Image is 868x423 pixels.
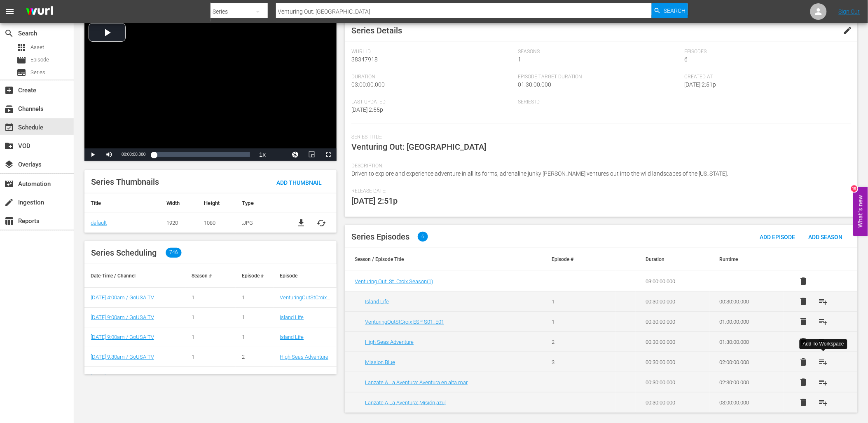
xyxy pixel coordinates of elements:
span: delete [798,357,808,367]
th: Runtime [710,248,784,271]
span: Ingestion [4,197,14,207]
span: [DATE] 2:51p [685,81,716,88]
td: 02:00:00.000 [710,352,784,372]
button: Open Feedback Widget [853,187,868,236]
button: Add Season [802,229,849,244]
button: Picture-in-Picture [304,148,320,161]
span: Series Details [351,26,402,35]
div: 1 [192,354,229,360]
a: VenturingOutStCroix ESP S01_E01 [280,294,330,307]
div: 1 [192,314,229,320]
span: Series ID [518,99,680,106]
td: 00:30:00.000 [636,332,709,352]
span: 746 [166,248,181,258]
a: Island Life [280,314,304,320]
a: High Seas Adventure [365,339,414,345]
span: delete [798,317,808,327]
span: Last Updated [351,99,514,106]
span: delete [798,337,808,347]
span: Channels [4,104,14,114]
th: Date-Time / Channel [84,264,185,287]
div: 2 [242,354,267,360]
button: delete [793,352,813,372]
span: Series [30,68,45,77]
th: Duration [636,248,709,271]
td: 02:30:00.000 [710,372,784,392]
span: Search [4,28,14,38]
a: [DATE] 9:00am / GoUSA TV [91,334,154,340]
button: playlist_add [813,372,833,392]
span: Seasons [518,49,680,55]
td: 1 [542,312,616,332]
span: Reports [4,216,14,226]
span: Description: [351,163,847,169]
td: 03:00:00.000 [636,271,709,291]
span: Series Scheduling [91,248,157,258]
a: file_download [297,218,306,228]
span: Episode [16,55,26,65]
button: edit [838,21,858,40]
span: Venturing Out: St. Croix Season ( 1 ) [355,278,433,284]
span: Add Season [802,234,849,240]
span: 38347918 [351,56,378,63]
span: Release Date: [351,188,847,195]
button: playlist_add [813,352,833,372]
span: Duration [351,74,514,80]
td: 01:00:00.000 [710,312,784,332]
td: 00:30:00.000 [636,392,709,413]
div: 1 [242,294,267,301]
a: VenturingOutStCroix ESP S01_E01 [365,319,444,325]
span: 03:00:00.000 [351,81,385,88]
span: 00:00:00.000 [122,152,145,157]
button: Jump To Time [287,148,304,161]
td: 00:30:00.000 [636,352,709,372]
td: 00:30:00.000 [636,291,709,312]
span: edit [843,26,853,35]
td: 03:00:00.000 [710,392,784,413]
a: Island Life [280,334,304,340]
a: High Seas Adventure [280,354,328,360]
span: Episode [30,56,49,64]
button: playlist_add [813,392,833,412]
td: 1920 [160,213,198,233]
a: Lanzate A La Aventura: Aventura en alta mar [365,379,468,385]
span: menu [5,7,15,16]
button: Add Episode [753,229,802,244]
div: 10 [851,186,858,192]
button: delete [793,372,813,392]
span: playlist_add [818,337,828,347]
a: [DATE] 9:30am / GoUSA TV [91,374,154,380]
span: Asset [16,42,26,52]
div: 1 [192,334,229,340]
td: 3 [542,352,616,372]
button: Fullscreen [320,148,337,161]
button: delete [793,291,813,311]
span: Series Episodes [351,232,409,242]
span: delete [798,276,808,286]
th: Height [198,193,236,213]
th: Season / Episode Title [345,248,542,271]
th: Season # [185,264,236,287]
th: Type [236,193,286,213]
th: Episode # [542,248,616,271]
span: Wurl Id [351,49,514,55]
button: playlist_add [813,312,833,331]
span: Search [664,3,686,18]
span: 1 [518,56,521,63]
td: 00:30:00.000 [710,291,784,312]
span: Add Thumbnail [270,179,328,186]
div: 1 [192,294,229,301]
th: Title [84,193,160,213]
span: delete [798,397,808,407]
a: [DATE] 9:30am / GoUSA TV [91,354,154,360]
button: delete [793,271,813,291]
span: delete [798,377,808,387]
button: delete [793,312,813,331]
span: Episodes [685,49,847,55]
span: 01:30:00.000 [518,81,551,88]
span: Series [16,68,26,78]
button: delete [793,332,813,352]
span: Asset [30,43,44,52]
div: 1 [192,374,229,380]
a: Island Life [365,298,389,305]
